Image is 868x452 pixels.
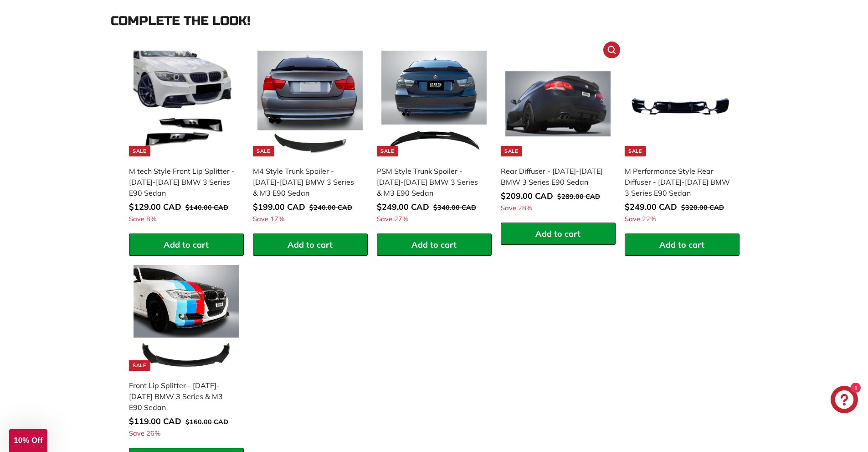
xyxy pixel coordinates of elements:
div: Sale [501,146,522,156]
div: M Performance Style Rear Diffuser - [DATE]-[DATE] BMW 3 Series E90 Sedan [625,166,730,198]
button: Add to cart [625,234,740,256]
div: Complete the look! [111,14,758,28]
a: Sale e90 diffuser M Performance Style Rear Diffuser - [DATE]-[DATE] BMW 3 Series E90 Sedan Save 22% [625,46,740,234]
a: Sale M4 Style Trunk Spoiler - [DATE]-[DATE] BMW 3 Series & M3 E90 Sedan Save 17% [253,46,368,234]
span: $160.00 CAD [185,418,228,426]
div: M4 Style Trunk Spoiler - [DATE]-[DATE] BMW 3 Series & M3 E90 Sedan [253,166,359,198]
a: Sale Front Lip Splitter - [DATE]-[DATE] BMW 3 Series & M3 E90 Sedan Save 26% [129,260,244,448]
div: Sale [253,146,274,156]
span: Save 28% [501,203,532,213]
div: Sale [625,146,646,156]
img: bmw 3 series front lip [134,51,239,156]
span: $119.00 CAD [129,416,181,426]
div: Sale [377,146,398,156]
a: Sale PSM Style Trunk Spoiler - [DATE]-[DATE] BMW 3 Series & M3 E90 Sedan Save 27% [377,46,492,234]
div: PSM Style Trunk Spoiler - [DATE]-[DATE] BMW 3 Series & M3 E90 Sedan [377,166,483,198]
span: Save 26% [129,429,160,439]
span: $199.00 CAD [253,202,305,212]
button: Add to cart [253,234,368,256]
span: $249.00 CAD [625,202,677,212]
span: $249.00 CAD [377,202,429,212]
a: Sale Rear Diffuser - [DATE]-[DATE] BMW 3 Series E90 Sedan Save 28% [501,46,616,223]
span: Save 27% [377,214,408,224]
span: Add to cart [659,239,704,250]
img: e90 diffuser [629,51,735,156]
span: $140.00 CAD [185,203,228,212]
inbox-online-store-chat: Shopify online store chat [828,386,861,416]
span: Add to cart [288,239,333,250]
span: $240.00 CAD [309,203,352,212]
span: $129.00 CAD [129,202,181,212]
span: $320.00 CAD [681,203,724,212]
span: Save 17% [253,214,284,224]
div: M tech Style Front Lip Splitter - [DATE]-[DATE] BMW 3 Series E90 Sedan [129,166,235,198]
button: Add to cart [129,234,244,256]
span: $289.00 CAD [557,192,600,201]
div: Rear Diffuser - [DATE]-[DATE] BMW 3 Series E90 Sedan [501,166,606,187]
button: Add to cart [377,234,492,256]
span: $340.00 CAD [433,203,476,212]
button: Add to cart [501,223,616,245]
div: 10% Off [9,429,47,452]
span: Add to cart [164,239,209,250]
span: $209.00 CAD [501,191,553,201]
div: Sale [129,360,150,371]
a: Sale bmw 3 series front lip M tech Style Front Lip Splitter - [DATE]-[DATE] BMW 3 Series E90 Seda... [129,46,244,234]
div: Sale [129,146,150,156]
span: Save 8% [129,214,156,224]
span: Add to cart [535,229,580,239]
span: Save 22% [625,214,656,224]
span: 10% Off [14,436,42,445]
div: Front Lip Splitter - [DATE]-[DATE] BMW 3 Series & M3 E90 Sedan [129,380,235,413]
span: Add to cart [411,239,457,250]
